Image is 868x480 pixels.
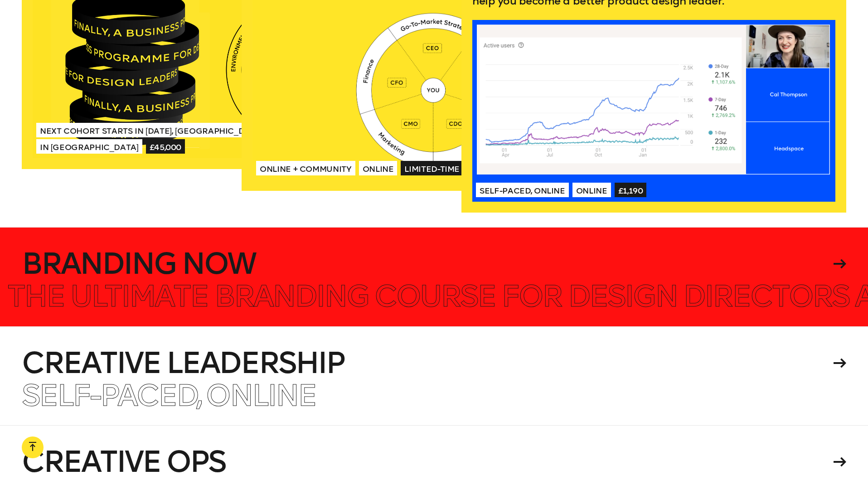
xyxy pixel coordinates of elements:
[401,161,520,175] span: Limited-time price: £2,100
[256,161,355,175] span: Online + Community
[36,123,321,137] span: Next Cohort Starts in [DATE], [GEOGRAPHIC_DATA] & [US_STATE]
[572,183,611,197] span: Online
[359,161,398,175] span: Online
[36,139,142,154] span: In [GEOGRAPHIC_DATA]
[476,183,569,197] span: Self-paced, Online
[146,139,185,154] span: £45,000
[22,447,830,476] h4: Creative Ops
[615,183,647,197] span: £1,190
[22,249,830,278] h4: Branding Now
[22,349,830,378] h4: Creative Leadership
[22,378,316,413] span: Self-paced, Online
